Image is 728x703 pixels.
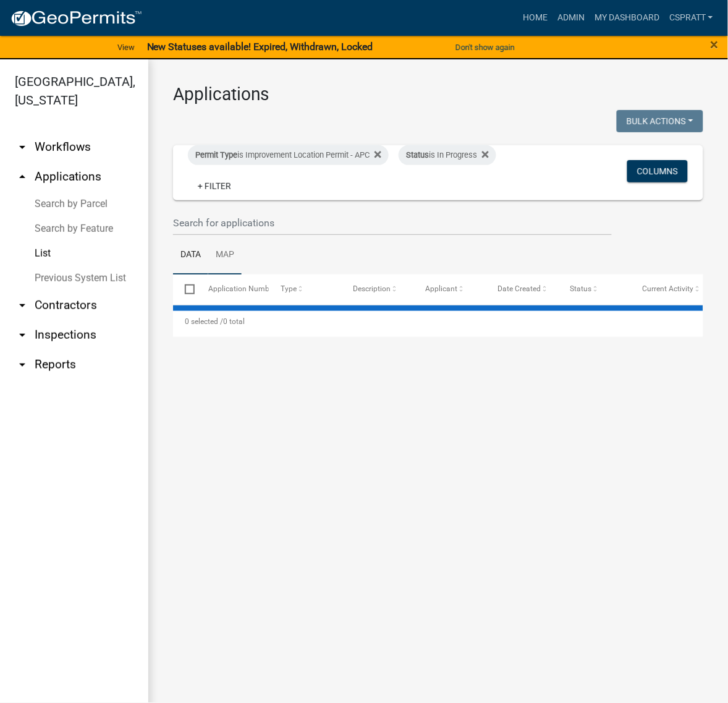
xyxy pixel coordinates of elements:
button: Columns [627,160,688,182]
span: Permit Type [195,150,237,160]
span: Applicant [426,284,458,293]
a: cspratt [664,6,718,30]
i: arrow_drop_up [15,169,30,184]
span: Date Created [498,284,541,293]
div: is In Progress [399,145,496,165]
input: Search for applications [173,210,612,236]
div: is Improvement Location Permit - APC [188,145,389,165]
div: 0 total [173,306,703,337]
strong: New Statuses available! Expired, Withdrawn, Locked [147,41,373,53]
i: arrow_drop_down [15,357,30,372]
datatable-header-cell: Current Activity [631,275,703,304]
datatable-header-cell: Select [173,275,197,304]
h3: Applications [173,84,703,105]
a: Home [518,6,552,30]
a: My Dashboard [590,6,664,30]
span: 0 selected / [185,317,223,326]
datatable-header-cell: Type [269,275,341,304]
span: Current Activity [643,284,694,293]
span: Application Number [209,284,276,293]
span: Type [281,284,297,293]
datatable-header-cell: Applicant [414,275,486,304]
span: Status [406,150,429,160]
button: Close [711,37,719,52]
a: Data [173,236,208,275]
a: View [112,37,140,58]
button: Don't show again [451,37,520,58]
a: Map [208,236,242,275]
span: Status [570,284,592,293]
i: arrow_drop_down [15,140,30,155]
datatable-header-cell: Date Created [486,275,559,304]
a: + Filter [188,175,241,197]
button: Bulk Actions [617,110,703,132]
datatable-header-cell: Description [342,275,414,304]
span: × [711,36,719,53]
a: Admin [552,6,590,30]
i: arrow_drop_down [15,328,30,343]
datatable-header-cell: Status [559,275,631,304]
span: Description [353,284,391,293]
i: arrow_drop_down [15,298,30,313]
datatable-header-cell: Application Number [197,275,269,304]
